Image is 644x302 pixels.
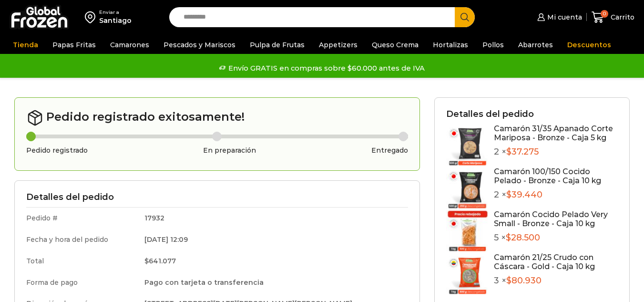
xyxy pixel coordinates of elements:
a: Appetizers [314,36,362,54]
div: Santiago [99,16,132,25]
span: $ [144,257,149,265]
a: Pollos [478,36,509,54]
a: Camarón 100/150 Cocido Pelado - Bronze - Caja 10 kg [494,167,601,185]
td: Total [26,250,138,272]
a: Papas Fritas [48,36,101,54]
a: Camarones [105,36,154,54]
p: 3 × [494,276,618,286]
a: Pulpa de Frutas [245,36,309,54]
button: Search button [455,7,475,27]
a: Camarón 31/35 Apanado Corte Mariposa - Bronze - Caja 5 kg [494,124,613,142]
img: address-field-icon.svg [85,9,99,25]
h3: Detalles del pedido [26,192,408,203]
span: $ [506,275,511,286]
a: Mi cuenta [535,8,582,27]
h2: Pedido registrado exitosamente! [26,109,408,126]
td: Fecha y hora del pedido [26,229,138,250]
a: Queso Crema [367,36,423,54]
p: 2 × [494,190,618,200]
bdi: 39.440 [506,189,542,200]
td: Pedido # [26,208,138,229]
a: Camarón Cocido Pelado Very Small - Bronze - Caja 10 kg [494,210,608,228]
bdi: 80.930 [506,275,542,286]
a: Hortalizas [428,36,473,54]
span: $ [506,189,511,200]
p: 5 × [494,233,618,243]
h3: Pedido registrado [26,146,88,155]
a: Pescados y Mariscos [159,36,240,54]
span: $ [506,232,511,243]
span: $ [506,146,511,157]
a: 0 Carrito [592,6,634,29]
a: Descuentos [562,36,616,54]
td: Forma de pago [26,272,138,293]
p: 2 × [494,147,618,157]
a: Camarón 21/25 Crudo con Cáscara - Gold - Caja 10 kg [494,253,595,271]
bdi: 641.077 [144,257,176,265]
a: Abarrotes [513,36,558,54]
td: 17932 [138,208,408,229]
span: Mi cuenta [545,12,582,22]
td: Pago con tarjeta o transferencia [138,272,408,293]
span: Carrito [608,12,634,22]
bdi: 28.500 [506,232,540,243]
bdi: 37.275 [506,146,539,157]
h3: Entregado [371,146,408,155]
h3: En preparación [203,146,256,155]
h3: Detalles del pedido [446,109,618,120]
div: Enviar a [99,9,132,16]
a: Tienda [8,36,43,54]
span: 0 [601,10,608,18]
td: [DATE] 12:09 [138,229,408,250]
